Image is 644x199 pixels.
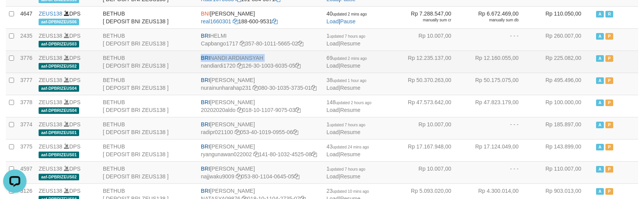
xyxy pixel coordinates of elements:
[35,95,100,117] td: DPS
[327,18,339,24] a: Load
[327,121,366,127] span: 1
[39,166,62,172] a: ZEUS138
[396,161,463,183] td: Rp 10.007,00
[530,117,593,139] td: Rp 185.897,00
[201,77,210,83] span: BRI
[327,173,339,180] a: Load
[293,129,298,135] a: Copy 053401019095506 to clipboard
[327,55,367,61] span: 69
[327,33,366,47] span: |
[333,12,367,16] span: updated 2 mins ago
[340,85,360,91] a: Resume
[198,6,323,28] td: [PERSON_NAME] 188-600-9531
[39,107,79,114] span: aaf-DPBRIZEUS04
[327,99,372,113] span: |
[327,188,369,194] span: 23
[201,40,238,47] a: Capbango1717
[596,77,604,84] span: Active
[530,139,593,161] td: Rp 143.899,00
[596,144,604,150] span: Active
[327,85,339,91] a: Load
[35,161,100,183] td: DPS
[327,129,339,135] a: Load
[201,10,210,17] span: BNI
[35,73,100,95] td: DPS
[340,40,360,47] a: Resume
[253,151,259,157] a: Copy ryangunawan022002 to clipboard
[240,40,245,47] a: Copy Capbango1717 to clipboard
[100,6,198,28] td: BETHUB [ DEPOSIT BNI ZEUS138 ]
[295,63,301,69] a: Copy 126301003603505 to clipboard
[396,51,463,73] td: Rp 12.235.137,00
[605,77,613,84] span: Paused
[39,33,62,39] a: ZEUS138
[396,117,463,139] td: Rp 10.007,00
[463,117,531,139] td: - - -
[39,99,62,105] a: ZEUS138
[100,117,198,139] td: BETHUB [ DEPOSIT BRI ZEUS138 ]
[333,56,367,61] span: updated 2 mins ago
[327,10,367,24] span: |
[100,139,198,161] td: BETHUB [ DEPOSIT BRI ZEUS138 ]
[327,77,366,91] span: |
[340,18,356,24] a: Pause
[596,99,604,106] span: Active
[333,145,369,149] span: updated 24 mins ago
[201,99,210,105] span: BRI
[605,144,613,150] span: Paused
[327,10,367,17] span: 40
[237,107,242,113] a: Copy 20202020aldo to clipboard
[198,139,323,161] td: [PERSON_NAME] 141-80-1032-4525-08
[327,121,366,135] span: |
[596,188,604,195] span: Active
[201,33,210,39] span: BRI
[237,63,242,69] a: Copy nandiardi1720 to clipboard
[3,3,27,26] button: Open LiveChat chat widget
[198,51,323,73] td: NANDI ARDIANSYAH 126-30-1003-6035-05
[329,123,365,127] span: updated 7 hours ago
[39,129,79,136] span: aaf-DPBRIZEUS01
[39,152,79,158] span: aaf-DPBRIZEUS01
[17,95,35,117] td: 3778
[100,28,198,51] td: BETHUB [ DEPOSIT BRI ZEUS138 ]
[605,166,613,173] span: Paused
[235,129,240,135] a: Copy radipr021100 to clipboard
[463,51,531,73] td: Rp 12.160.055,00
[39,10,62,17] a: ZEUS138
[100,161,198,183] td: BETHUB [ DEPOSIT BRI ZEUS138 ]
[201,143,210,150] span: BRI
[327,40,339,47] a: Load
[463,28,531,51] td: - - -
[327,166,366,180] span: |
[17,6,35,28] td: 4647
[530,6,593,28] td: Rp 110.050,00
[100,51,198,73] td: BETHUB [ DEPOSIT BRI ZEUS138 ]
[340,151,360,157] a: Resume
[17,161,35,183] td: 4597
[35,139,100,161] td: DPS
[396,28,463,51] td: Rp 10.007,00
[198,95,323,117] td: [PERSON_NAME] 018-10-1107-9075-03
[201,121,210,127] span: BRI
[233,18,238,24] a: Copy real1660301 to clipboard
[201,63,235,69] a: nandiardi1720
[201,151,252,157] a: ryangunawan022002
[201,188,210,194] span: BRI
[329,34,365,38] span: updated 7 hours ago
[311,151,317,157] a: Copy 141801032452508 to clipboard
[327,77,366,83] span: 38
[399,17,451,23] div: manually sum cr
[35,6,100,28] td: DPS
[605,99,613,106] span: Paused
[396,139,463,161] td: Rp 17.167.948,00
[198,28,323,51] td: HELMI 357-80-1011-5665-02
[333,189,369,194] span: updated 10 mins ago
[198,73,323,95] td: [PERSON_NAME] 080-30-1035-3735-01
[463,139,531,161] td: Rp 17.124.049,00
[39,143,62,150] a: ZEUS138
[396,6,463,28] td: Rp 7.288.547,00
[201,55,210,61] span: BRI
[327,33,366,39] span: 1
[17,139,35,161] td: 3775
[530,95,593,117] td: Rp 100.000,00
